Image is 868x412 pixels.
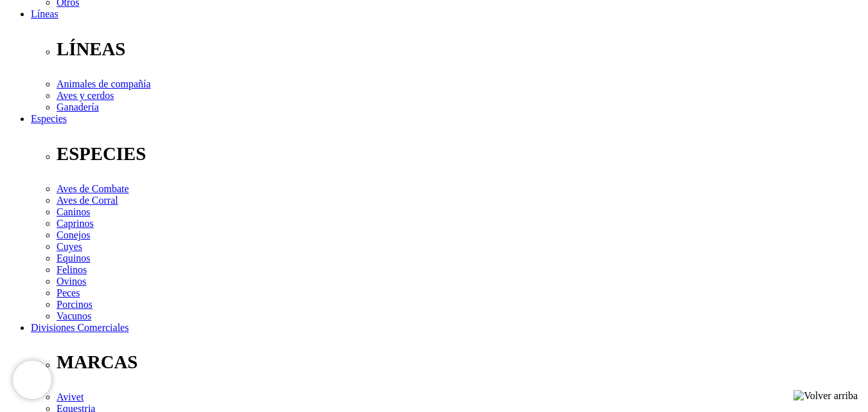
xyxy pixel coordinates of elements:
a: Peces [57,287,80,298]
a: Aves de Corral [57,195,118,206]
a: Caprinos [57,218,94,229]
a: Avivet [57,391,84,402]
p: LÍNEAS [57,39,863,60]
a: Líneas [31,8,58,19]
p: MARCAS [57,352,863,373]
a: Divisiones Comerciales [31,322,128,333]
a: Vacunos [57,310,91,321]
a: Cuyes [57,241,82,252]
a: Ovinos [57,276,86,287]
a: Felinos [57,264,87,275]
a: Aves y cerdos [57,90,114,101]
a: Porcinos [57,299,93,310]
a: Aves de Combate [57,183,129,194]
iframe: Brevo live chat [13,361,51,399]
a: Caninos [57,206,90,217]
a: Equinos [57,253,90,264]
img: Volver arriba [793,390,858,402]
a: Ganadería [57,102,99,112]
a: Conejos [57,229,90,240]
a: Especies [31,113,67,124]
p: ESPECIES [57,143,863,165]
a: Animales de compañía [57,78,151,89]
